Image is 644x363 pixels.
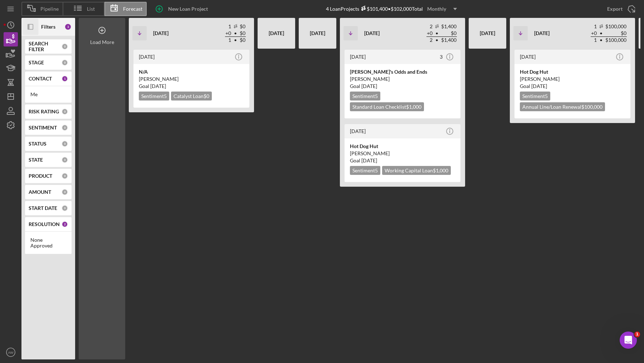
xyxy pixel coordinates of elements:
[472,21,503,46] div: [DATE]
[64,23,72,30] div: 3
[29,141,47,147] b: STATUS
[520,54,536,60] time: 2025-08-04 20:20
[62,141,68,147] div: 0
[350,75,455,83] div: [PERSON_NAME]
[261,21,292,46] div: [DATE]
[139,83,166,89] span: Goal
[441,30,457,37] td: $0
[359,6,388,12] div: $101,400
[139,75,244,83] div: [PERSON_NAME]
[350,68,455,75] div: [PERSON_NAME]'s Odds and Ends
[139,92,169,100] div: Sentiment 5
[350,102,424,111] div: Standard Loan Checklist $1,000
[29,125,57,131] b: SENTIMENT
[534,30,550,36] b: [DATE]
[302,21,333,46] div: [DATE]
[150,83,166,89] time: 05/23/2025
[225,37,231,44] td: 1
[62,221,68,227] div: 2
[520,75,625,83] div: [PERSON_NAME]
[599,31,603,36] span: •
[239,23,246,30] td: $0
[150,2,215,16] button: New Loan Project
[239,30,246,37] td: $0
[62,173,68,179] div: 0
[29,189,51,195] b: AMOUNT
[62,43,68,50] div: 0
[435,38,439,43] span: •
[29,41,62,52] b: SEARCH FILTER
[520,68,625,75] div: Hot Dog Hut
[426,23,433,30] td: 2
[153,30,169,36] b: [DATE]
[239,37,246,44] td: $0
[343,49,462,119] a: [DATE]3[PERSON_NAME]'s Odds and Ends[PERSON_NAME]Goal [DATE]Sentiment5Standard Loan Checklist$1,000
[520,102,605,111] div: Annual Line/Loan Renewal $100,000
[441,23,457,30] td: $1,400
[233,31,238,36] span: •
[361,83,377,89] time: 08/11/2025
[591,23,597,30] td: 1
[423,4,461,14] button: Monthly
[599,38,603,43] span: •
[62,59,68,66] div: 0
[29,60,44,65] b: STAGE
[29,221,60,227] b: RESOLUTION
[4,345,18,359] button: AW
[427,4,446,14] div: Monthly
[132,49,250,109] a: [DATE]N/A[PERSON_NAME]Goal [DATE]Sentiment5Catalyst Loan$0
[350,92,380,100] div: Sentiment 5
[620,332,637,349] iframe: Intercom live chat
[139,68,244,75] div: N/A
[41,24,55,30] b: Filters
[350,128,366,134] time: 2025-05-09 13:45
[607,2,623,16] div: Export
[600,2,640,16] button: Export
[350,157,377,163] span: Goal
[62,108,68,115] div: 0
[62,189,68,195] div: 0
[62,205,68,211] div: 0
[426,30,433,37] td: + 0
[350,54,366,60] time: 2025-05-09 14:48
[62,157,68,163] div: 0
[8,350,14,354] text: AW
[513,49,631,119] a: [DATE]Hot Dog Hut[PERSON_NAME]Goal [DATE]Sentiment5Annual Line/Loan Renewal$100,000
[634,332,640,337] span: 1
[441,37,457,44] td: $1,400
[520,92,550,100] div: Sentiment 5
[62,75,68,82] div: 1
[350,143,455,150] div: Hot Dog Hut
[605,37,627,44] td: $100,000
[29,109,59,114] b: RISK RATING
[435,31,439,36] span: •
[426,37,433,44] td: 2
[139,54,155,60] time: 2025-04-08 18:45
[233,38,238,43] span: •
[605,23,627,30] td: $100,000
[350,166,380,175] div: Sentiment 5
[591,37,597,44] td: 1
[591,30,597,37] td: + 0
[382,166,451,175] div: Working Capital Loan $1,000
[30,237,66,243] div: None
[531,83,547,89] time: 10/03/2025
[87,6,95,12] span: List
[225,30,231,37] td: + 0
[90,39,114,45] div: Load More
[30,92,66,97] div: Me
[364,30,380,36] b: [DATE]
[40,6,59,12] span: Pipeline
[29,76,52,82] b: CONTACT
[62,124,68,131] div: 0
[350,83,377,89] span: Goal
[520,83,547,89] span: Goal
[440,54,443,60] div: 3
[361,157,377,163] time: 08/11/2025
[29,205,57,211] b: START DATE
[171,92,212,100] div: Catalyst Loan $0
[605,30,627,37] td: $0
[225,23,231,30] td: 1
[168,2,208,16] div: New Loan Project
[343,123,462,183] a: [DATE]Hot Dog Hut[PERSON_NAME]Goal [DATE]Sentiment5Working Capital Loan$1,000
